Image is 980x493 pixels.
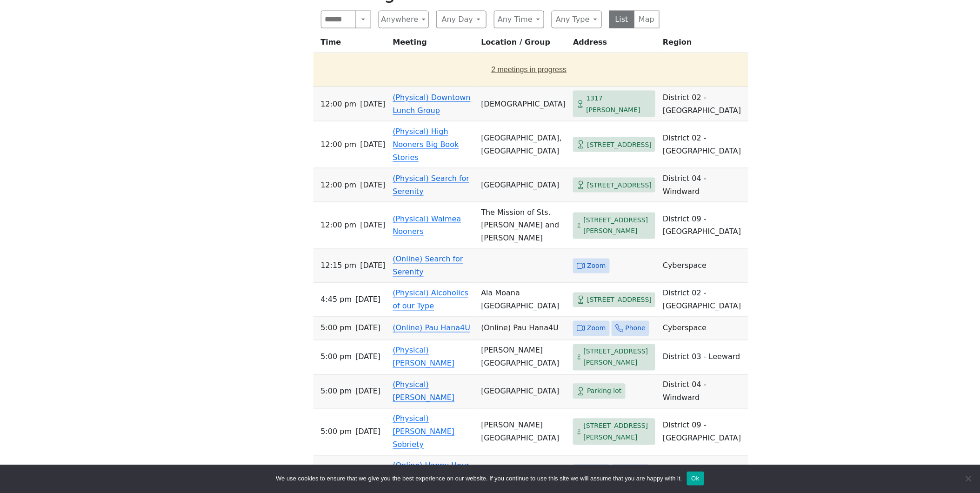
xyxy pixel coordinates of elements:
span: [STREET_ADDRESS][PERSON_NAME] [584,346,652,369]
span: [STREET_ADDRESS] [587,180,652,191]
input: Search [321,11,357,28]
td: District 04 - Windward [659,168,748,202]
span: [DATE] [360,219,385,232]
span: Parking lot [587,386,621,397]
a: (Physical) Search for Serenity [393,174,470,196]
span: 12:00 PM [321,138,357,151]
th: Location / Group [478,36,570,53]
span: [DATE] [360,138,385,151]
td: Cyberspace [659,456,748,490]
a: (Physical) [PERSON_NAME] [393,346,455,368]
button: Ok [687,472,704,486]
button: Anywhere [379,11,429,28]
span: 4:45 PM [321,293,352,306]
button: Search [356,11,371,28]
a: (Physical) Alcoholics of our Type [393,289,469,311]
a: (Physical) [PERSON_NAME] [393,380,455,402]
td: District 02 - [GEOGRAPHIC_DATA] [659,283,748,317]
td: (Online) Pau Hana4U [478,317,570,340]
th: Address [569,36,659,53]
span: [DATE] [360,98,385,111]
span: [STREET_ADDRESS][PERSON_NAME] [584,214,652,237]
span: [STREET_ADDRESS] [587,294,652,306]
span: 12:00 PM [321,179,357,192]
span: 5:00 PM [321,351,352,364]
span: Zoom [587,323,606,334]
span: 1317 [PERSON_NAME] [587,93,652,115]
td: District 04 - Windward [659,375,748,409]
button: Map [634,11,660,28]
span: [DATE] [355,385,380,398]
span: [STREET_ADDRESS][PERSON_NAME] [584,420,652,443]
span: [DATE] [355,322,380,335]
a: (Online) Search for Serenity [393,255,463,277]
td: Cyberspace [659,249,748,283]
td: [GEOGRAPHIC_DATA] [478,375,570,409]
td: [DEMOGRAPHIC_DATA] [478,87,570,121]
span: [DATE] [360,260,385,273]
td: District 03 - Leeward [659,340,748,375]
span: 5:00 PM [321,426,352,439]
td: District 09 - [GEOGRAPHIC_DATA] [659,202,748,249]
td: [PERSON_NAME][GEOGRAPHIC_DATA] [478,409,570,456]
th: Time [313,36,389,53]
a: (Physical) Waimea Nooners [393,214,461,236]
td: [GEOGRAPHIC_DATA] [478,168,570,202]
span: 5:00 PM [321,322,352,335]
a: (Physical) [PERSON_NAME] Sobriety [393,414,455,449]
td: District 02 - [GEOGRAPHIC_DATA] [659,121,748,168]
a: (Physical) High Nooners Big Book Stories [393,127,459,162]
button: Any Day [436,11,487,28]
span: Zoom [587,260,606,272]
a: (Physical) Downtown Lunch Group [393,93,471,115]
button: List [609,11,635,28]
a: (Online) Happy Hour Waikiki [393,461,469,483]
td: [PERSON_NAME][GEOGRAPHIC_DATA] [478,340,570,375]
td: [GEOGRAPHIC_DATA], [GEOGRAPHIC_DATA] [478,121,570,168]
th: Region [659,36,748,53]
span: [DATE] [355,351,380,364]
span: 12:00 PM [321,98,357,111]
span: 5:00 PM [321,385,352,398]
span: We use cookies to ensure that we give you the best experience on our website. If you continue to ... [276,474,682,483]
a: (Online) Pau Hana4U [393,324,471,333]
span: [DATE] [355,293,380,306]
button: Any Type [552,11,602,28]
button: 2 meetings in progress [317,57,741,83]
button: Any Time [494,11,544,28]
span: 12:00 PM [321,219,357,232]
span: [DATE] [360,179,385,192]
td: The Mission of Sts. [PERSON_NAME] and [PERSON_NAME] [478,202,570,249]
td: Ala Moana [GEOGRAPHIC_DATA] [478,283,570,317]
td: District 02 - [GEOGRAPHIC_DATA] [659,87,748,121]
th: Meeting [389,36,478,53]
span: [DATE] [355,426,380,439]
span: 12:15 PM [321,260,357,273]
span: Phone [626,323,646,334]
span: [STREET_ADDRESS] [587,139,652,151]
td: District 09 - [GEOGRAPHIC_DATA] [659,409,748,456]
td: Cyberspace [659,317,748,340]
span: No [964,474,973,483]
